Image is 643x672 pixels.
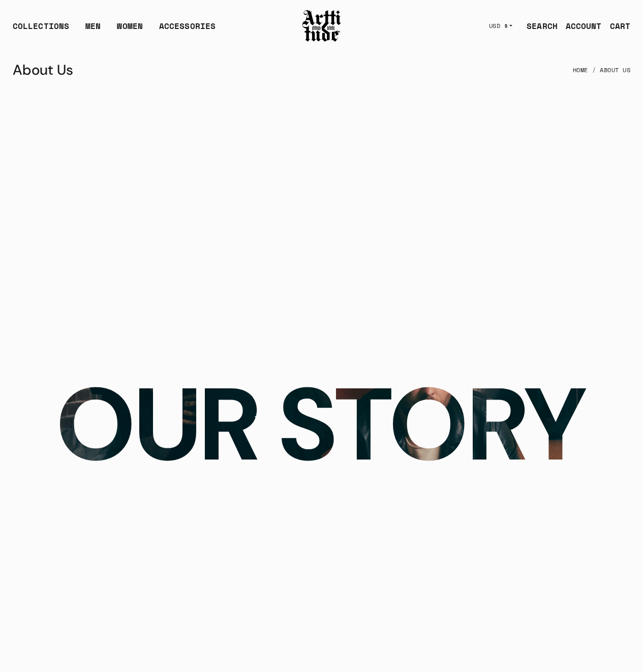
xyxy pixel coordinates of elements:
button: USD $ [483,15,519,37]
span: USD $ [489,22,508,30]
a: WOMEN [117,20,143,40]
a: ACCOUNT [558,16,602,36]
div: ACCESSORIES [159,20,216,40]
a: Open cart [602,16,630,36]
a: SEARCH [518,16,558,36]
li: About Us [588,59,631,81]
div: CART [610,20,630,32]
img: Arttitude [301,9,342,43]
a: MEN [85,20,101,40]
div: COLLECTIONS [13,20,69,40]
h2: OUR STORY [56,374,587,476]
a: Home [573,59,588,81]
h1: About Us [13,58,73,82]
ul: Main navigation [5,20,224,40]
